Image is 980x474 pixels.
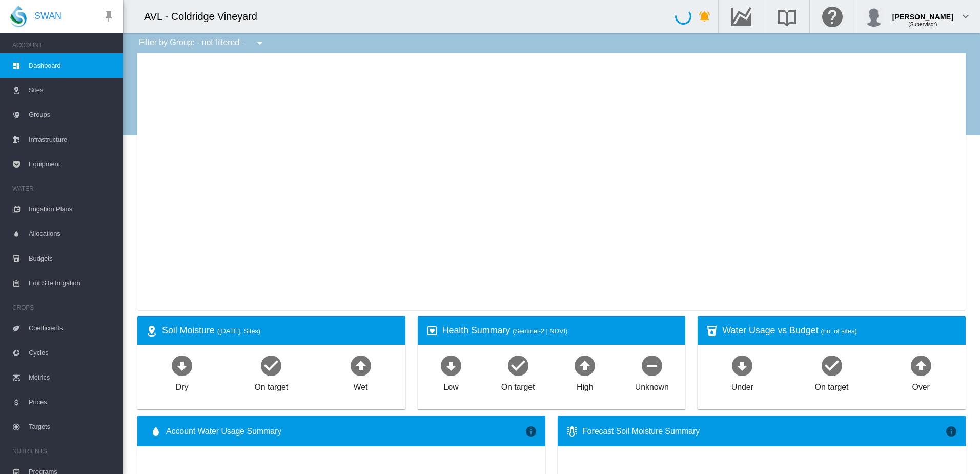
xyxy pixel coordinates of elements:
[635,378,669,393] div: Unknown
[12,181,115,197] span: WATER
[959,10,972,23] md-icon: icon-chevron-down
[731,378,753,393] div: Under
[640,353,664,378] md-icon: icon-minus-circle
[250,33,270,53] button: icon-menu-down
[706,325,718,337] md-icon: icon-cup-water
[34,10,62,23] span: SWAN
[29,271,115,295] span: Edit Site Irrigation
[217,327,260,335] span: ([DATE], Sites)
[29,222,115,246] span: Allocations
[439,353,463,378] md-icon: icon-arrow-down-bold-circle
[525,425,537,438] md-icon: icon-information
[29,246,115,271] span: Budgets
[131,33,273,53] div: Filter by Group: - not filtered -
[259,353,283,378] md-icon: icon-checkbox-marked-circle
[170,353,194,378] md-icon: icon-arrow-down-bold-circle
[945,425,957,438] md-icon: icon-information
[730,353,754,378] md-icon: icon-arrow-down-bold-circle
[29,414,115,439] span: Targets
[12,37,115,53] span: ACCOUNT
[176,378,189,393] div: Dry
[908,22,937,27] span: (Supervisor)
[29,53,115,78] span: Dashboard
[506,353,530,378] md-icon: icon-checkbox-marked-circle
[29,390,115,414] span: Prices
[29,127,115,152] span: Infrastructure
[892,8,953,18] div: [PERSON_NAME]
[29,316,115,341] span: Coefficients
[12,300,115,316] span: CROPS
[150,425,162,438] md-icon: icon-water
[722,324,957,337] div: Water Usage vs Budget
[582,426,945,437] div: Forecast Soil Moisture Summary
[10,6,27,27] img: SWAN-Landscape-Logo-Colour-drop.png
[29,341,115,365] span: Cycles
[513,327,567,335] span: (Sentinel-2 | NDVI)
[729,10,753,23] md-icon: Go to the Data Hub
[774,10,799,23] md-icon: Search the knowledge base
[162,324,397,337] div: Soil Moisture
[699,10,711,23] md-icon: icon-bell-ring
[354,378,368,393] div: Wet
[443,378,458,393] div: Low
[166,426,525,437] span: Account Water Usage Summary
[349,353,373,378] md-icon: icon-arrow-up-bold-circle
[254,37,266,49] md-icon: icon-menu-down
[909,353,933,378] md-icon: icon-arrow-up-bold-circle
[29,365,115,390] span: Metrics
[573,353,597,378] md-icon: icon-arrow-up-bold-circle
[144,9,267,24] div: AVL - Coldridge Vineyard
[29,197,115,222] span: Irrigation Plans
[820,353,844,378] md-icon: icon-checkbox-marked-circle
[864,6,884,27] img: profile.jpg
[815,378,849,393] div: On target
[695,6,715,27] button: icon-bell-ring
[146,325,158,337] md-icon: icon-map-marker-radius
[12,443,115,460] span: NUTRIENTS
[442,324,678,337] div: Health Summary
[254,378,288,393] div: On target
[821,327,857,335] span: (no. of sites)
[29,152,115,176] span: Equipment
[912,378,930,393] div: Over
[820,10,845,23] md-icon: Click here for help
[577,378,594,393] div: High
[501,378,535,393] div: On target
[103,10,115,23] md-icon: icon-pin
[29,78,115,103] span: Sites
[426,325,438,337] md-icon: icon-heart-box-outline
[566,425,578,438] md-icon: icon-thermometer-lines
[29,103,115,127] span: Groups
